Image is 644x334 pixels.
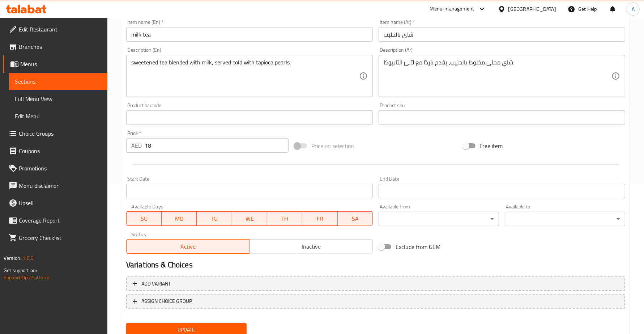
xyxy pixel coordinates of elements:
span: Sections [15,77,102,86]
button: SU [126,211,162,226]
textarea: sweetened tea blended with milk, served cold with tapioca pearls. [131,59,359,93]
a: Edit Restaurant [3,21,107,38]
span: TH [270,213,299,224]
button: Add variant [126,276,625,291]
a: Promotions [3,160,107,177]
span: SA [341,213,370,224]
span: Edit Restaurant [19,25,102,34]
button: Active [126,239,250,254]
span: Edit Menu [15,112,102,121]
a: Menu disclaimer [3,177,107,194]
span: Active [129,241,247,252]
div: ​ [505,212,625,226]
span: Free item [480,141,503,150]
span: Menu disclaimer [19,181,102,190]
button: WE [232,211,267,226]
input: Enter name Ar [379,27,625,42]
button: Inactive [249,239,373,254]
button: ASSIGN CHOICE GROUP [126,294,625,309]
span: A [632,5,635,13]
div: Menu-management [430,5,474,13]
span: Grocery Checklist [19,233,102,242]
a: Edit Menu [9,107,107,125]
span: FR [305,213,334,224]
span: SU [129,213,159,224]
a: Full Menu View [9,90,107,107]
span: Coverage Report [19,216,102,225]
a: Coupons [3,142,107,160]
span: Coupons [19,147,102,155]
span: Inactive [252,241,370,252]
span: WE [235,213,264,224]
a: Support.OpsPlatform [4,273,50,282]
div: [GEOGRAPHIC_DATA] [508,5,556,13]
span: ASSIGN CHOICE GROUP [141,297,192,306]
span: Choice Groups [19,129,102,138]
span: Promotions [19,164,102,173]
span: Add variant [141,279,171,288]
span: Branches [19,42,102,51]
div: ​ [379,212,499,226]
p: AED [131,141,142,150]
input: Please enter product barcode [126,110,373,125]
input: Enter name En [126,27,373,42]
button: TU [197,211,232,226]
a: Coverage Report [3,212,107,229]
input: Please enter price [145,138,289,153]
span: Version: [4,253,21,263]
span: 1.0.0 [22,253,34,263]
button: MO [162,211,197,226]
span: Get support on: [4,266,37,275]
a: Branches [3,38,107,55]
textarea: شاي محلى مخلوط بالحليب، يقدم باردًا مع لآلئ التابيوكا. [384,59,611,93]
a: Sections [9,73,107,90]
span: Price on selection [311,141,354,150]
a: Upsell [3,194,107,212]
button: FR [302,211,337,226]
span: Full Menu View [15,94,102,103]
button: TH [267,211,302,226]
input: Please enter product sku [379,110,625,125]
h2: Variations & Choices [126,259,625,270]
span: TU [200,213,229,224]
a: Menus [3,55,107,73]
span: MO [165,213,194,224]
a: Choice Groups [3,125,107,142]
button: SA [338,211,373,226]
span: Upsell [19,199,102,207]
span: Menus [20,60,102,68]
a: Grocery Checklist [3,229,107,246]
span: Exclude from GEM [396,242,440,251]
